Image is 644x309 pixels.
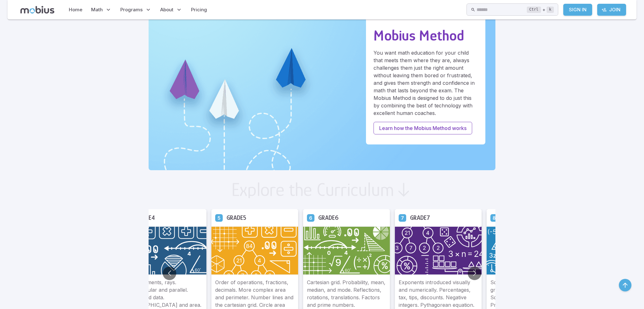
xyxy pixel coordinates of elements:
[120,6,143,13] span: Programs
[211,226,298,275] img: Grade 5
[527,6,554,14] div: +
[410,213,430,223] h5: Grade 7
[527,7,541,13] kbd: Ctrl
[120,226,206,275] img: Grade 4
[374,49,478,117] p: You want math education for your child that meets them where they are, always challenges them jus...
[163,267,176,280] button: Go to previous slide
[399,214,406,221] a: Grade 7
[563,4,592,16] a: Sign In
[160,6,173,13] span: About
[487,226,573,275] img: Grade 8
[374,122,472,134] a: Learn how the Mobius Method works
[547,7,554,13] kbd: k
[395,226,482,275] img: Grade 7
[67,3,84,17] a: Home
[490,214,498,221] a: Grade 8
[215,214,223,221] a: Grade 5
[91,6,103,13] span: Math
[231,180,394,199] h2: Explore the Curriculum
[189,3,209,17] a: Pricing
[468,267,481,280] button: Go to next slide
[303,226,390,275] img: Grade 6
[597,4,626,16] a: Join
[318,213,339,223] h5: Grade 6
[374,27,478,44] h2: Mobius Method
[307,214,314,221] a: Grade 6
[226,213,246,223] h5: Grade 5
[379,124,467,132] p: Learn how the Mobius Method works
[149,7,495,170] img: Unique Paths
